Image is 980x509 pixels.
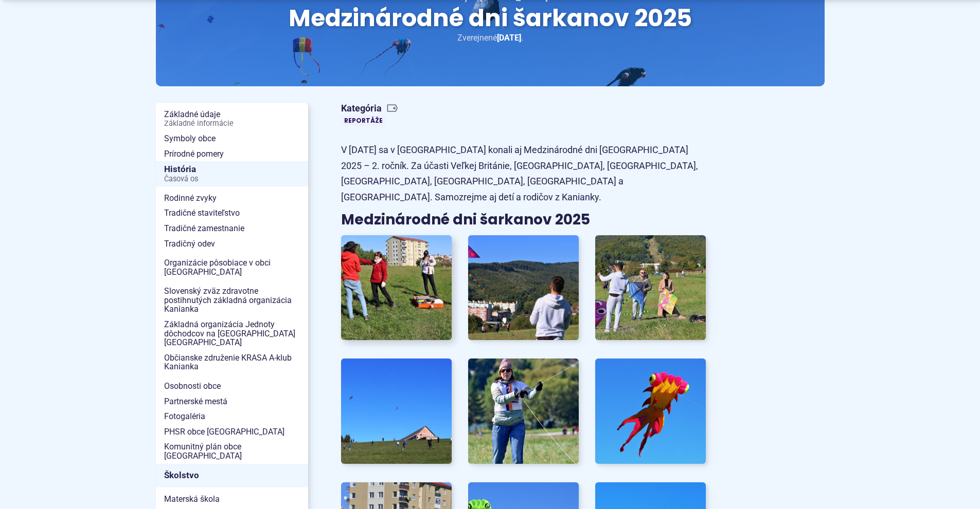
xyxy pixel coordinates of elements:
a: Materská škola [156,492,308,507]
a: Symboly obce [156,131,308,146]
span: Fotogaléria [164,409,300,424]
span: Slovenský zväz zdravotne postihnutých základná organizácia Kanianka [164,284,300,317]
span: Partnerské mestá [164,394,300,409]
a: Otvoriť obrázok v popupe. [468,359,579,464]
a: Základné údajeZákladné informácie [156,107,308,131]
span: PHSR obce [GEOGRAPHIC_DATA] [164,424,300,440]
span: Kategória [341,103,398,115]
a: Reportáže [341,115,386,126]
span: Základné informácie [164,120,300,128]
span: Organizácie pôsobiace v obci [GEOGRAPHIC_DATA] [164,255,300,279]
a: Otvoriť obrázok v popupe. [341,235,452,341]
a: Tradičný odev [156,236,308,252]
img: Medzinárodné dni šarkanov 2025 6 [595,359,706,464]
a: Rodinné zvyky [156,191,308,206]
span: Medzinárodné dni šarkanov 2025 [289,2,692,34]
a: Organizácie pôsobiace v obci [GEOGRAPHIC_DATA] [156,255,308,279]
a: Otvoriť obrázok v popupe. [595,235,706,341]
a: Prírodné pomery [156,146,308,162]
span: História [164,161,300,186]
img: Medzinárodné dni šarkanov 2025 5 [468,359,579,464]
span: Prírodné pomery [164,146,300,162]
span: Základné údaje [164,107,300,131]
a: Komunitný plán obce [GEOGRAPHIC_DATA] [156,439,308,463]
span: Tradičné staviteľstvo [164,205,300,221]
img: Medzinárodné dni šarkanov 2025 3 [595,235,706,341]
span: Tradičný odev [164,236,300,252]
span: Tradičné zamestnanie [164,221,300,236]
span: Základná organizácia Jednoty dôchodcov na [GEOGRAPHIC_DATA] [GEOGRAPHIC_DATA] [164,317,300,350]
a: Slovenský zväz zdravotne postihnutých základná organizácia Kanianka [156,284,308,317]
img: Medzinárodné dni šarkanov 2025 4 [341,359,452,464]
p: V [DATE] sa v [GEOGRAPHIC_DATA] konali aj Medzinárodné dni [GEOGRAPHIC_DATA] 2025 – 2. ročník. Za... [341,142,706,205]
span: Symboly obce [164,131,300,146]
a: Otvoriť obrázok v popupe. [341,359,452,464]
img: Medzinárodné dni šarkanov 2025 2 [468,235,579,341]
a: Fotogaléria [156,409,308,424]
p: Zverejnené . [189,31,792,45]
a: Partnerské mestá [156,394,308,409]
a: Osobnosti obce [156,379,308,394]
span: Rodinné zvyky [164,191,300,206]
span: Občianske združenie KRASA A-klub Kanianka [164,350,300,374]
h3: Medzinárodné dni šarkanov 2025 [341,212,706,228]
a: Otvoriť obrázok v popupe. [595,359,706,464]
span: Časová os [164,175,300,183]
a: Tradičné staviteľstvo [156,205,308,221]
a: Základná organizácia Jednoty dôchodcov na [GEOGRAPHIC_DATA] [GEOGRAPHIC_DATA] [156,317,308,350]
img: Medzinárodné dni šarkanov 2025 1 [335,230,457,346]
a: Otvoriť obrázok v popupe. [468,235,579,341]
span: [DATE] [497,33,521,43]
a: Školstvo [156,464,308,487]
a: Tradičné zamestnanie [156,221,308,236]
span: Komunitný plán obce [GEOGRAPHIC_DATA] [164,439,300,463]
span: Školstvo [164,467,300,483]
span: Materská škola [164,492,300,507]
a: Občianske združenie KRASA A-klub Kanianka [156,350,308,374]
a: HistóriaČasová os [156,161,308,186]
a: PHSR obce [GEOGRAPHIC_DATA] [156,424,308,440]
span: Osobnosti obce [164,379,300,394]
